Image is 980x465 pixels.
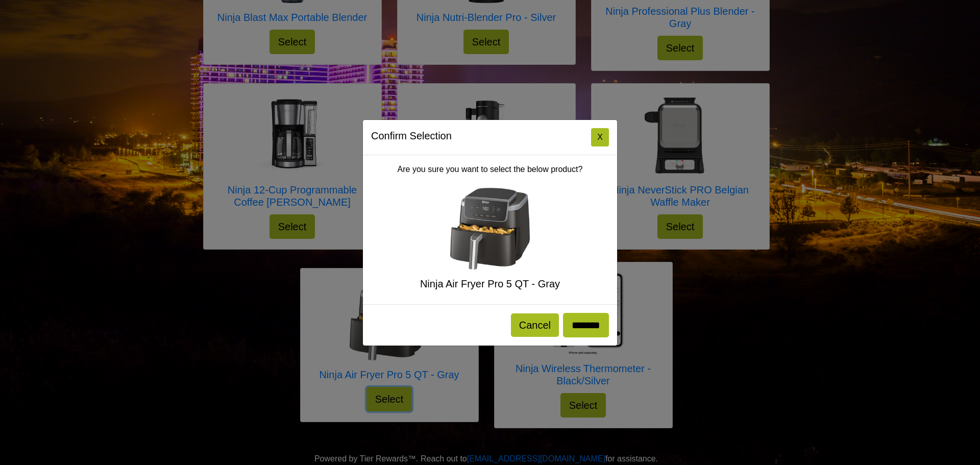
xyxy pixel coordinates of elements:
[449,188,531,270] img: Ninja Air Fryer Pro 5 QT - Gray
[371,128,452,143] h5: Confirm Selection
[591,128,609,146] button: Close
[371,278,609,290] h5: Ninja Air Fryer Pro 5 QT - Gray
[363,155,617,304] div: Are you sure you want to select the below product?
[511,313,559,337] button: Cancel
